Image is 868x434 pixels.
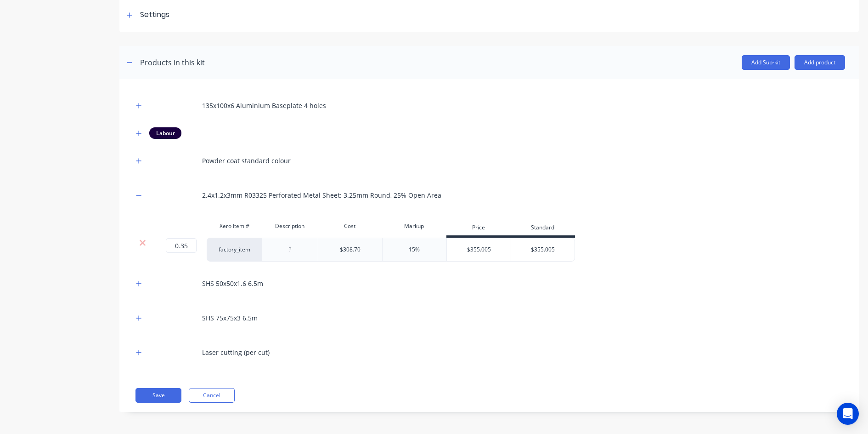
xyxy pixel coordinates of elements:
div: Price [446,219,511,238]
div: Powder coat standard colour [202,156,291,166]
div: Settings [140,9,169,21]
div: Labour [149,127,181,138]
div: Description [262,217,318,235]
div: $308.70 [340,246,361,254]
div: Xero Item # [207,217,262,235]
div: Products in this kit [140,57,205,68]
div: 15% [409,246,420,254]
div: $355.005 [447,238,511,261]
div: Laser cutting (per cut) [202,348,270,357]
div: Markup [382,217,446,235]
div: 2.4x1.2x3mm R03325 Perforated Metal Sheet: 3.25mm Round, 25% Open Area [202,190,441,200]
button: Add product [795,55,845,70]
div: Cost [318,217,382,235]
button: Save [135,388,181,403]
input: ? [166,238,197,253]
div: 135x100x6 Aluminium Baseplate 4 holes [202,101,326,110]
div: Standard [511,219,575,238]
div: factory_item [207,238,262,262]
button: Cancel [189,388,235,403]
div: SHS 50x50x1.6 6.5m [202,279,263,288]
button: Add Sub-kit [742,55,790,70]
div: $355.005 [511,238,575,261]
div: Open Intercom Messenger [837,403,859,425]
div: SHS 75x75x3 6.5m [202,313,258,323]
